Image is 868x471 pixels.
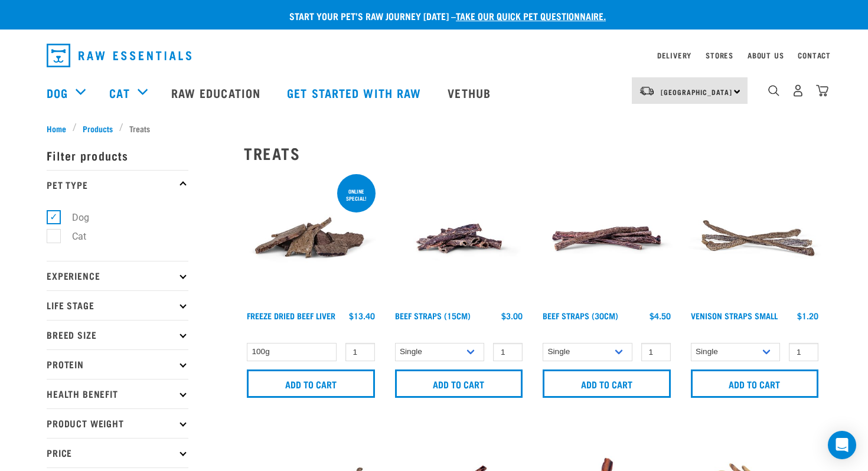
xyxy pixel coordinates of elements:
div: ONLINE SPECIAL! [337,182,376,207]
span: Home [47,122,66,135]
nav: dropdown navigation [37,39,831,72]
a: Vethub [436,69,505,116]
div: $4.50 [650,311,671,320]
p: Pet Type [47,170,188,199]
span: [GEOGRAPHIC_DATA] [661,90,732,94]
img: van-moving.png [639,86,655,96]
h2: Treats [244,144,821,162]
p: Health Benefit [47,379,188,408]
input: Add to cart [395,369,523,398]
a: Contact [798,53,831,57]
p: Breed Size [47,320,188,349]
input: Add to cart [247,369,375,398]
a: Beef Straps (15cm) [395,313,471,318]
nav: breadcrumbs [47,122,821,135]
img: Raw Essentials Beef Straps 15cm 6 Pack [392,172,526,306]
p: Price [47,438,188,467]
label: Cat [53,229,91,244]
div: Open Intercom Messenger [828,431,856,459]
a: Raw Education [159,69,275,116]
img: user.png [792,84,804,97]
input: 1 [789,343,818,361]
a: Beef Straps (30cm) [543,313,618,318]
input: Add to cart [691,369,819,398]
img: Stack Of Freeze Dried Beef Liver For Pets [244,172,378,306]
a: take our quick pet questionnaire. [456,13,606,18]
img: Raw Essentials Logo [47,44,191,67]
label: Dog [53,210,94,225]
a: Get started with Raw [275,69,436,116]
span: Products [83,122,113,135]
a: Home [47,122,73,135]
p: Product Weight [47,408,188,438]
input: 1 [345,343,375,361]
a: Venison Straps Small [691,313,778,318]
a: Dog [47,84,68,102]
p: Experience [47,261,188,290]
p: Filter products [47,140,188,170]
input: 1 [641,343,671,361]
a: Stores [706,53,733,57]
div: $1.20 [797,311,818,320]
div: $13.40 [349,311,375,320]
a: Delivery [657,53,691,57]
input: Add to cart [543,369,671,398]
img: Venison Straps [688,172,822,306]
a: Freeze Dried Beef Liver [247,313,335,318]
a: Products [77,122,119,135]
p: Life Stage [47,290,188,320]
a: About Us [748,53,784,57]
img: home-icon-1@2x.png [768,85,779,96]
input: 1 [493,343,523,361]
img: Raw Essentials Beef Straps 6 Pack [540,172,674,306]
a: Cat [109,84,129,102]
p: Protein [47,349,188,379]
img: home-icon@2x.png [816,84,828,97]
div: $3.00 [501,311,523,320]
